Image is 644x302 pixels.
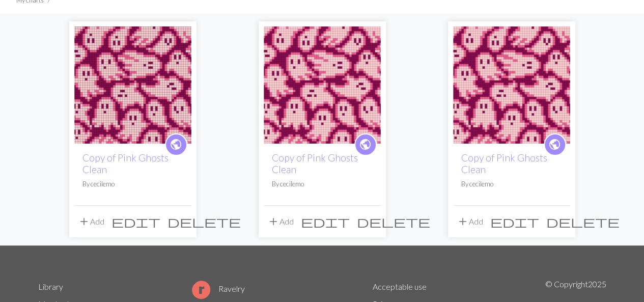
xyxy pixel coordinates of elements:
span: public [548,136,561,152]
a: Acceptable use [373,282,427,291]
a: Copy of Pink Ghosts Clean [82,152,169,175]
a: Copy of Pink Ghosts Clean [461,152,547,175]
a: Pink Ghosts Clean [453,79,570,89]
button: Edit [108,212,164,231]
i: Edit [301,215,350,228]
span: public [359,136,372,152]
p: By cecilemo [272,179,373,189]
button: Add [264,212,297,231]
i: Edit [490,215,539,228]
a: Pink Ghosts Clean [74,79,191,89]
span: add [78,214,90,229]
a: Pink Ghosts Clean [264,79,381,89]
a: public [165,133,187,156]
button: Edit [297,212,353,231]
button: Add [453,212,487,231]
button: Add [74,212,108,231]
button: Edit [487,212,543,231]
a: public [544,133,566,156]
img: Pink Ghosts Clean [74,26,191,144]
span: edit [111,214,160,229]
a: Copy of Pink Ghosts Clean [272,152,358,175]
img: Ravelry logo [192,281,210,299]
a: Ravelry [192,284,245,293]
i: public [548,134,561,155]
span: add [457,214,469,229]
img: Pink Ghosts Clean [453,26,570,144]
i: public [359,134,372,155]
span: delete [167,214,241,229]
span: delete [357,214,430,229]
span: edit [301,214,350,229]
i: Edit [111,215,160,228]
a: public [354,133,377,156]
span: public [170,136,182,152]
button: Delete [543,212,623,231]
button: Delete [353,212,434,231]
i: public [170,134,182,155]
span: add [267,214,279,229]
span: edit [490,214,539,229]
p: By cecilemo [461,179,562,189]
a: Library [38,282,63,291]
button: Delete [164,212,244,231]
p: By cecilemo [82,179,183,189]
span: delete [546,214,620,229]
img: Pink Ghosts Clean [264,26,381,144]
